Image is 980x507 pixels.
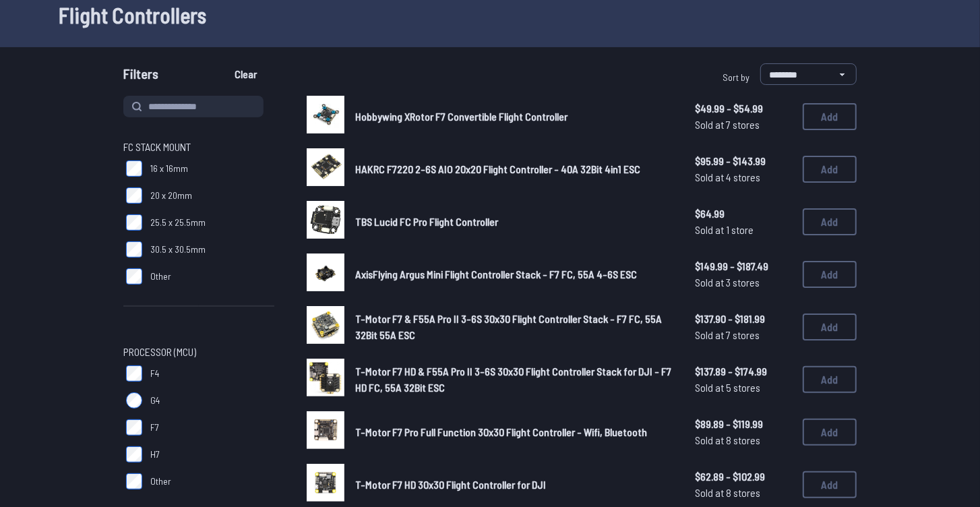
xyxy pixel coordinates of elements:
[307,306,344,344] img: image
[695,153,792,169] span: $95.99 - $143.99
[307,411,344,449] img: image
[126,419,142,436] input: F7
[307,96,344,133] img: image
[355,161,673,177] a: HAKRC F7220 2-6S AIO 20x20 Flight Controller - 40A 32Bit 4in1 ESC
[307,306,344,348] a: image
[126,268,142,285] input: Other
[695,485,792,501] span: Sold at 8 stores
[307,201,344,243] a: image
[695,100,792,117] span: $49.99 - $54.99
[723,71,749,83] span: Sort by
[307,148,344,190] a: image
[307,148,344,186] img: image
[123,63,158,90] span: Filters
[307,201,344,239] img: image
[150,475,171,488] span: Other
[126,214,142,231] input: 25.5 x 25.5mm
[355,215,498,228] span: TBS Lucid FC Pro Flight Controller
[695,432,792,448] span: Sold at 8 stores
[695,222,792,238] span: Sold at 1 store
[355,214,673,230] a: TBS Lucid FC Pro Flight Controller
[126,241,142,258] input: 30.5 x 30.5mm
[126,446,142,463] input: H7
[150,270,171,283] span: Other
[803,471,857,498] button: Add
[126,365,142,382] input: F4
[123,344,196,360] span: Processor (MCU)
[355,478,546,491] span: T-Motor F7 HD 30x30 Flight Controller for DJI
[123,139,191,155] span: FC Stack Mount
[803,419,857,446] button: Add
[803,314,857,340] button: Add
[355,312,662,341] span: T-Motor F7 & F55A Pro II 3-6S 30x30 Flight Controller Stack - F7 FC, 55A 32Bit 55A ESC
[223,63,268,85] button: Clear
[695,169,792,185] span: Sold at 4 stores
[150,162,188,175] span: 16 x 16mm
[150,448,160,461] span: H7
[126,160,142,177] input: 16 x 16mm
[803,208,857,235] button: Add
[307,464,344,502] img: image
[307,96,344,138] a: image
[126,392,142,409] input: G4
[126,473,142,489] input: Other
[803,103,857,130] button: Add
[307,464,344,506] a: image
[760,63,857,85] select: Sort by
[695,327,792,343] span: Sold at 7 stores
[355,268,637,280] span: AxisFlying Argus Mini Flight Controller Stack - F7 FC, 55A 4-6S ESC
[150,367,159,380] span: F4
[150,216,206,229] span: 25.5 x 25.5mm
[307,253,344,295] a: image
[355,109,673,125] a: Hobbywing XRotor F7 Convertible Flight Controller
[355,162,640,175] span: HAKRC F7220 2-6S AIO 20x20 Flight Controller - 40A 32Bit 4in1 ESC
[307,253,344,291] img: image
[355,424,673,440] a: T-Motor F7 Pro Full Function 30x30 Flight Controller - Wifi, Bluetooth
[695,416,792,432] span: $89.89 - $119.99
[355,425,647,438] span: T-Motor F7 Pro Full Function 30x30 Flight Controller - Wifi, Bluetooth
[695,206,792,222] span: $64.99
[695,469,792,485] span: $62.89 - $102.99
[355,365,671,394] span: T-Motor F7 HD & F55A Pro II 3-6S 30x30 Flight Controller Stack for DJI - F7 HD FC, 55A 32Bit ESC
[126,187,142,204] input: 20 x 20mm
[150,421,159,434] span: F7
[355,266,673,282] a: AxisFlying Argus Mini Flight Controller Stack - F7 FC, 55A 4-6S ESC
[803,261,857,288] button: Add
[307,359,344,400] a: image
[695,311,792,327] span: $137.90 - $181.99
[695,117,792,133] span: Sold at 7 stores
[150,189,192,202] span: 20 x 20mm
[803,156,857,183] button: Add
[307,411,344,453] a: image
[355,363,673,396] a: T-Motor F7 HD & F55A Pro II 3-6S 30x30 Flight Controller Stack for DJI - F7 HD FC, 55A 32Bit ESC
[695,274,792,291] span: Sold at 3 stores
[355,477,673,493] a: T-Motor F7 HD 30x30 Flight Controller for DJI
[355,110,568,123] span: Hobbywing XRotor F7 Convertible Flight Controller
[803,366,857,393] button: Add
[307,359,344,396] img: image
[695,363,792,380] span: $137.89 - $174.99
[695,380,792,396] span: Sold at 5 stores
[150,243,206,256] span: 30.5 x 30.5mm
[695,258,792,274] span: $149.99 - $187.49
[355,311,673,343] a: T-Motor F7 & F55A Pro II 3-6S 30x30 Flight Controller Stack - F7 FC, 55A 32Bit 55A ESC
[150,394,160,407] span: G4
